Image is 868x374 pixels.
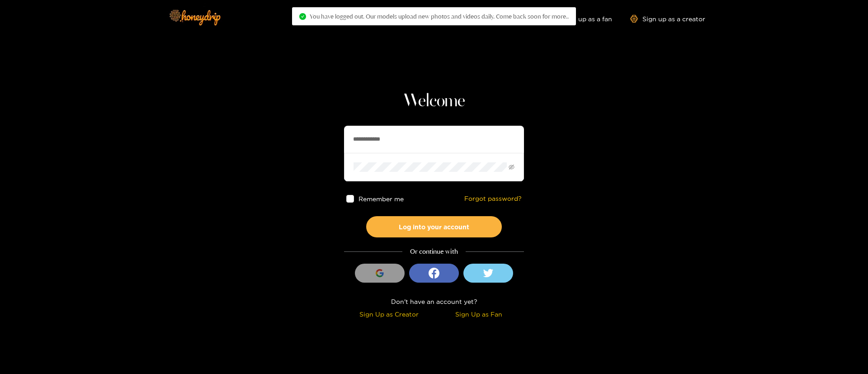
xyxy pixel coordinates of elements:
div: Or continue with [344,246,524,257]
div: Sign Up as Fan [436,309,522,319]
span: check-circle [299,13,306,20]
div: Sign Up as Creator [346,309,432,319]
button: Log into your account [366,216,502,237]
div: Don't have an account yet? [344,296,524,307]
h1: Welcome [344,90,524,112]
a: Sign up as a creator [630,15,705,23]
a: Sign up as a fan [550,15,612,23]
span: eye-invisible [509,164,514,170]
a: Forgot password? [464,195,522,203]
span: You have logged out. Our models upload new photos and videos daily. Come back soon for more.. [310,13,569,20]
span: Remember me [359,195,404,202]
